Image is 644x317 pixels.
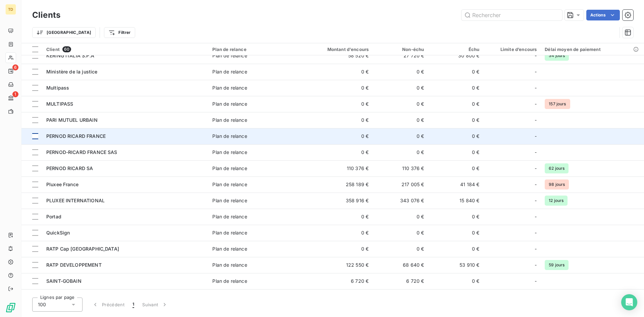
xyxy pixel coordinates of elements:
td: 58 520 € [299,48,373,64]
td: 6 720 € [299,273,373,289]
button: Précédent [88,298,128,312]
div: Montant d'encours [303,47,369,52]
button: Filtrer [104,27,135,38]
td: 122 550 € [299,257,373,273]
div: Délai moyen de paiement [545,47,640,52]
td: 0 € [428,144,483,160]
span: PERNOD-RICARD FRANCE SAS [46,149,117,155]
td: 15 840 € [428,193,483,209]
div: Plan de relance [212,229,247,236]
div: Plan de relance [212,278,247,284]
span: Pluxee France [46,181,78,187]
td: 0 € [428,241,483,257]
span: - [535,133,537,140]
span: RATP DEVELOPPEMENT [46,262,102,268]
div: Plan de relance [212,47,294,52]
td: 0 € [373,96,428,112]
span: MULTIPASS [46,101,73,107]
div: Open Intercom Messenger [621,294,637,310]
div: Plan de relance [212,181,247,188]
td: 0 € [299,64,373,80]
td: 0 € [299,80,373,96]
span: - [535,101,537,107]
td: 0 € [373,128,428,144]
span: Client [46,47,60,52]
td: 358 916 € [299,193,373,209]
td: 0 € [428,112,483,128]
td: 0 € [428,209,483,225]
td: 0 € [373,209,428,225]
span: - [535,181,537,188]
span: KERING ITALIA S.P.A [46,53,94,58]
span: 59 jours [545,260,569,270]
span: PLUXEE INTERNATIONAL [46,198,105,203]
td: 53 910 € [428,257,483,273]
h3: Clients [32,9,60,21]
td: 0 € [373,289,428,305]
td: 0 € [428,160,483,176]
span: 62 jours [545,163,569,173]
td: 0 € [373,112,428,128]
td: 30 800 € [428,48,483,64]
span: Ministère de la justice [46,69,97,74]
div: TD [5,4,16,15]
div: Plan de relance [212,133,247,140]
img: Logo LeanPay [5,302,16,313]
span: - [535,246,537,252]
span: - [535,262,537,268]
div: Échu [432,47,479,52]
span: 60 [62,46,71,52]
div: Plan de relance [212,213,247,220]
span: - [535,165,537,172]
td: 0 € [299,241,373,257]
td: 0 € [373,241,428,257]
td: 68 640 € [373,257,428,273]
span: - [535,197,537,204]
div: Plan de relance [212,101,247,107]
span: - [535,52,537,59]
td: 41 184 € [428,176,483,193]
span: - [535,68,537,75]
button: [GEOGRAPHIC_DATA] [32,27,96,38]
td: 0 € [428,80,483,96]
td: 0 € [428,273,483,289]
span: 1 [132,301,134,308]
span: 157 jours [545,99,570,109]
td: 0 € [428,64,483,80]
input: Rechercher [462,10,562,20]
td: 0 € [299,289,373,305]
td: 0 € [373,225,428,241]
div: Limite d’encours [487,47,537,52]
span: - [535,85,537,91]
div: Plan de relance [212,165,247,172]
div: Plan de relance [212,197,247,204]
span: - [535,278,537,284]
button: 1 [128,298,138,312]
span: - [535,213,537,220]
span: RATP Cap [GEOGRAPHIC_DATA] [46,246,119,252]
td: 0 € [428,128,483,144]
td: 0 € [428,96,483,112]
td: 0 € [373,144,428,160]
span: PARI MUTUEL URBAIN [46,117,98,123]
span: - [535,229,537,236]
div: Plan de relance [212,117,247,123]
td: 0 € [299,96,373,112]
td: 27 720 € [373,48,428,64]
td: 343 076 € [373,193,428,209]
td: 258 189 € [299,176,373,193]
td: 0 € [373,64,428,80]
button: Actions [586,10,620,20]
div: Plan de relance [212,85,247,91]
td: 110 376 € [373,160,428,176]
span: - [535,117,537,123]
td: 6 720 € [373,273,428,289]
span: PERNOD RICARD FRANCE [46,133,106,139]
td: 0 € [428,225,483,241]
span: 12 jours [545,196,568,206]
td: 0 € [299,225,373,241]
td: 0 € [299,209,373,225]
td: 0 € [373,80,428,96]
td: 110 376 € [299,160,373,176]
td: 217 005 € [373,176,428,193]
